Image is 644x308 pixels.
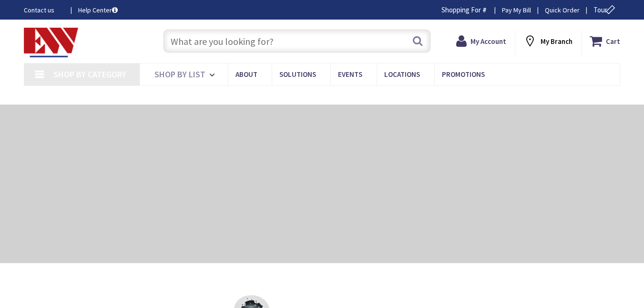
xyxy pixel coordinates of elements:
a: Cart [590,32,620,50]
span: Shopping For [441,5,481,14]
a: Contact us [24,5,63,15]
span: Shop By Category [53,69,126,80]
span: Locations [384,70,420,79]
strong: My Branch [541,37,572,46]
a: My Account [456,32,506,50]
span: Events [338,70,362,79]
strong: # [482,5,487,14]
span: Shop By List [154,69,205,80]
strong: My Account [470,37,506,46]
input: What are you looking for? [163,29,431,53]
span: Solutions [279,70,316,79]
span: About [235,70,257,79]
span: Promotions [442,70,485,79]
img: Electrical Wholesalers, Inc. [24,28,78,57]
span: Tour [593,5,618,14]
a: Quick Order [545,5,580,15]
div: My Branch [523,32,572,50]
strong: Cart [606,32,620,50]
a: Help Center [78,5,118,15]
a: Pay My Bill [502,5,531,15]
